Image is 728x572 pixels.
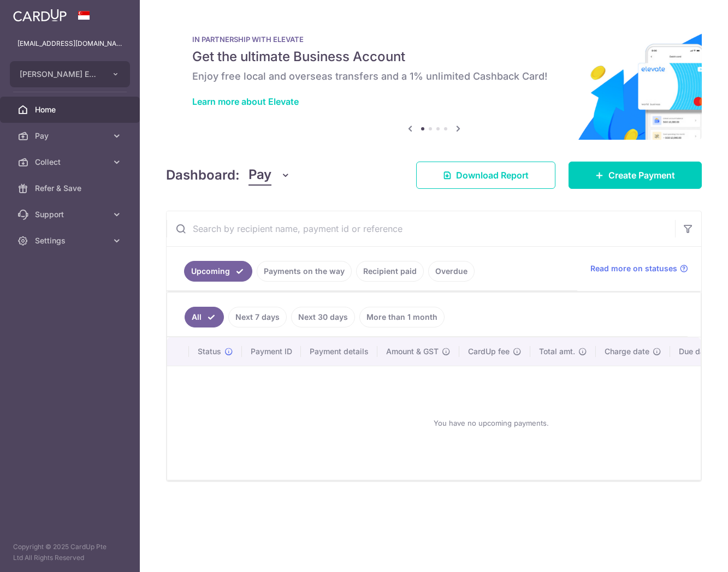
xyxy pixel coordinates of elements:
[192,70,676,83] h6: Enjoy free local and overseas transfers and a 1% unlimited Cashback Card!
[192,35,676,44] p: IN PARTNERSHIP WITH ELEVATE
[167,211,675,246] input: Search by recipient name, payment id or reference
[590,263,677,274] span: Read more on statuses
[416,162,555,189] a: Download Report
[468,346,510,357] span: CardUp fee
[185,307,224,327] a: All
[301,337,377,366] th: Payment details
[20,69,100,80] span: [PERSON_NAME] EYE CARE PTE. LTD.
[291,307,355,327] a: Next 30 days
[248,165,271,186] span: Pay
[166,17,702,140] img: Renovation banner
[17,38,122,49] p: [EMAIL_ADDRESS][DOMAIN_NAME]
[35,157,107,168] span: Collect
[359,307,445,327] a: More than 1 month
[192,96,299,107] a: Learn more about Elevate
[679,346,712,357] span: Due date
[198,346,221,357] span: Status
[35,130,107,141] span: Pay
[257,261,352,282] a: Payments on the way
[35,183,107,194] span: Refer & Save
[605,346,649,357] span: Charge date
[590,263,688,274] a: Read more on statuses
[166,165,240,185] h4: Dashboard:
[569,162,702,189] a: Create Payment
[608,169,675,182] span: Create Payment
[242,337,301,366] th: Payment ID
[386,346,439,357] span: Amount & GST
[35,104,107,115] span: Home
[539,346,575,357] span: Total amt.
[35,235,107,246] span: Settings
[192,48,676,65] h5: Get the ultimate Business Account
[248,165,291,186] button: Pay
[35,209,107,220] span: Support
[10,61,130,87] button: [PERSON_NAME] EYE CARE PTE. LTD.
[356,261,424,282] a: Recipient paid
[184,261,252,282] a: Upcoming
[428,261,475,282] a: Overdue
[228,307,287,327] a: Next 7 days
[13,9,67,22] img: CardUp
[456,169,529,182] span: Download Report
